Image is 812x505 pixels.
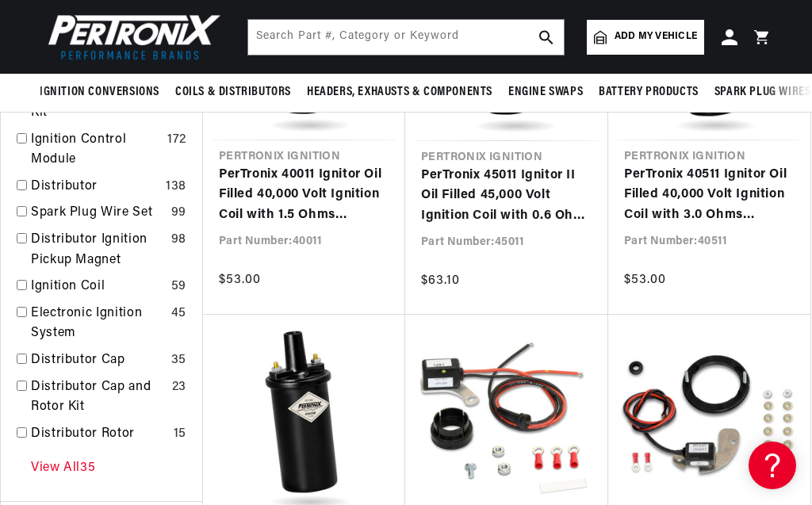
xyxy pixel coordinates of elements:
[31,177,159,197] a: Distributor
[219,165,389,226] a: PerTronix 40011 Ignitor Oil Filled 40,000 Volt Ignition Coil with 1.5 Ohms Resistance in Black
[175,84,291,101] span: Coils & Distributors
[31,350,165,371] a: Distributor Cap
[40,74,167,111] summary: Ignition Conversions
[31,230,165,270] a: Distributor Ignition Pickup Magnet
[31,203,165,224] a: Spark Plug Wire Set
[615,29,697,44] span: Add my vehicle
[599,84,699,101] span: Battery Products
[31,304,165,344] a: Electronic Ignition System
[167,130,186,151] div: 172
[171,230,186,251] div: 98
[591,74,707,111] summary: Battery Products
[171,277,186,297] div: 59
[529,20,564,55] button: search button
[31,277,165,297] a: Ignition Coil
[171,203,186,224] div: 99
[508,84,583,101] span: Engine Swaps
[166,177,186,197] div: 138
[500,74,591,111] summary: Engine Swaps
[587,20,704,55] a: Add my vehicle
[248,20,564,55] input: Search Part #, Category or Keyword
[624,165,795,226] a: PerTronix 40511 Ignitor Oil Filled 40,000 Volt Ignition Coil with 3.0 Ohms Resistance in Black
[174,424,186,445] div: 15
[40,10,222,64] img: Pertronix
[167,74,299,111] summary: Coils & Distributors
[307,84,492,101] span: Headers, Exhausts & Components
[40,84,159,101] span: Ignition Conversions
[299,74,500,111] summary: Headers, Exhausts & Components
[171,350,186,371] div: 35
[31,130,161,170] a: Ignition Control Module
[31,377,166,418] a: Distributor Cap and Rotor Kit
[171,304,186,324] div: 45
[31,458,95,479] a: View All 35
[714,84,811,101] span: Spark Plug Wires
[31,424,167,445] a: Distributor Rotor
[421,166,592,227] a: PerTronix 45011 Ignitor II Oil Filled 45,000 Volt Ignition Coil with 0.6 Ohms Resistance in Black
[172,377,186,398] div: 23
